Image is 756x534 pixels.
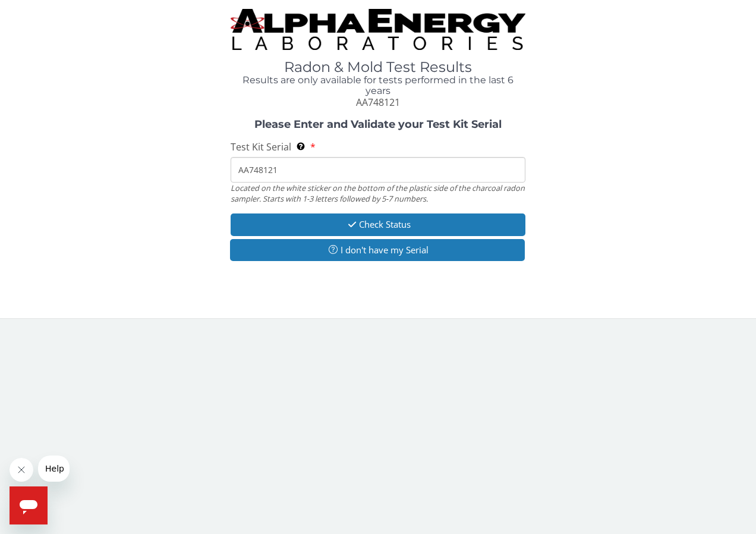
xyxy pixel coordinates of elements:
[10,458,33,482] iframe: Close message
[231,183,526,205] div: Located on the white sticker on the bottom of the plastic side of the charcoal radon sampler. Sta...
[231,213,526,235] button: Check Status
[231,9,526,50] img: TightCrop.jpg
[231,75,526,96] h4: Results are only available for tests performed in the last 6 years
[356,96,400,109] span: AA748121
[230,239,525,261] button: I don't have my Serial
[231,140,291,153] span: Test Kit Serial
[254,118,502,131] strong: Please Enter and Validate your Test Kit Serial
[38,456,70,482] iframe: Message from company
[10,486,48,524] iframe: Button to launch messaging window
[231,59,526,75] h1: Radon & Mold Test Results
